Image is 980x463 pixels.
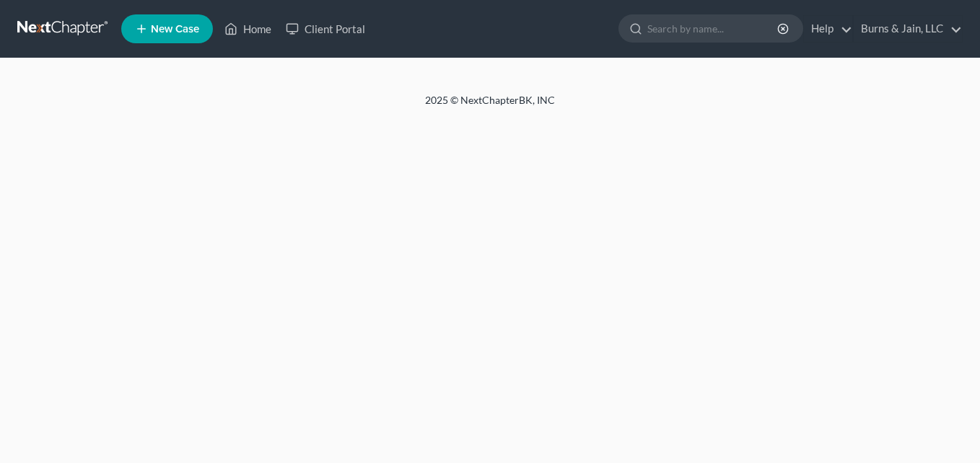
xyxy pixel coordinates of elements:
[647,15,779,42] input: Search by name...
[279,16,372,42] a: Client Portal
[151,24,199,35] span: New Case
[217,16,279,42] a: Home
[854,16,962,42] a: Burns & Jain, LLC
[804,16,852,42] a: Help
[79,93,901,119] div: 2025 © NextChapterBK, INC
